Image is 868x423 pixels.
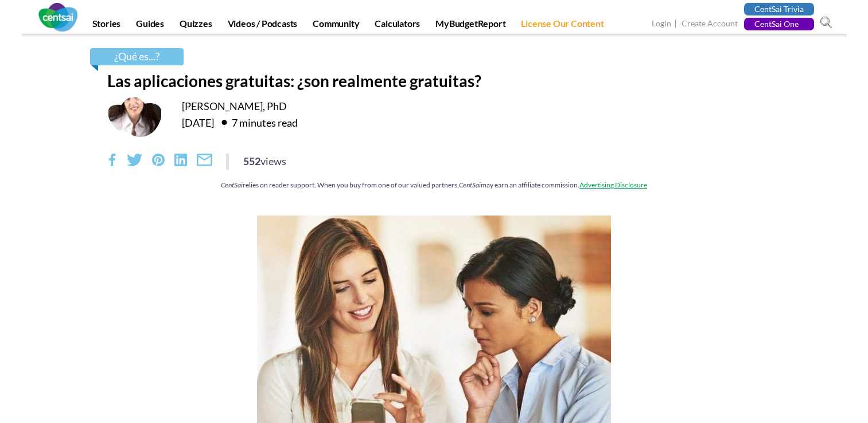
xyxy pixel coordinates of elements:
[90,48,184,65] a: ¿Qué es...?
[129,18,171,34] a: Guides
[429,18,512,34] a: MyBudgetReport
[107,180,761,190] div: relies on reader support. When you buy from one of our valued partners, may earn an affiliate com...
[368,18,427,34] a: Calculators
[38,3,77,32] img: CentSai
[85,18,128,34] a: Stories
[260,155,286,167] span: views
[221,181,243,189] em: CentSai
[306,18,366,34] a: Community
[221,18,305,34] a: Videos / Podcasts
[459,181,481,189] em: CentSai
[514,18,610,34] a: License Our Content
[107,71,761,91] h1: Las aplicaciones gratuitas: ¿son realmente gratuitas?
[744,3,814,15] a: CentSai Trivia
[673,17,680,30] span: |
[744,18,814,30] a: CentSai One
[652,18,671,30] a: Login
[243,154,286,169] div: 552
[182,116,214,129] time: [DATE]
[682,18,738,30] a: Create Account
[173,18,219,34] a: Quizzes
[216,113,298,131] div: 7 minutes read
[579,181,647,189] a: Advertising Disclosure
[182,100,287,112] a: [PERSON_NAME], PhD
